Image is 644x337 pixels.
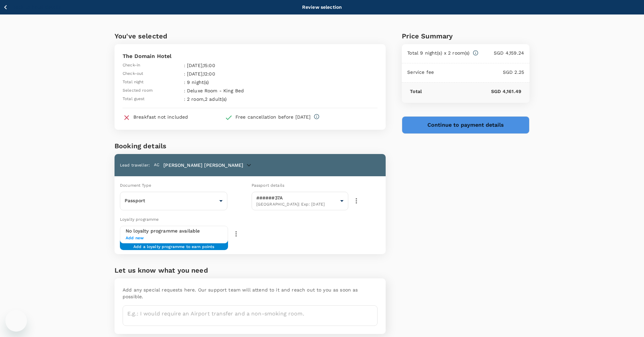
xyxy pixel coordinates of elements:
[115,141,386,151] h6: Booking details
[184,62,185,69] span: :
[133,114,188,120] div: Breakfast not included
[123,79,144,86] span: Total night
[123,70,143,77] span: Check-out
[120,183,151,188] span: Document Type
[154,162,159,168] span: AC
[302,4,342,10] div: Review selection
[422,88,521,95] p: SGD 4,161.49
[256,194,337,201] p: ######37A
[402,116,529,134] button: Continue to payment details
[115,31,386,41] h6: You've selected
[184,87,185,94] span: :
[407,50,470,56] p: Total 9 night(s) x 2 room(s)
[133,244,215,245] span: Add a loyalty programme to earn points
[120,163,150,167] span: Lead traveller :
[125,197,217,204] p: Passport
[115,265,386,276] h6: Let us know what you need
[434,69,524,75] p: SGD 2.25
[123,62,140,69] span: Check-in
[163,162,243,168] p: [PERSON_NAME] [PERSON_NAME]
[187,70,299,77] p: [DATE] , 12:00
[235,114,311,120] div: Free cancellation before [DATE]
[184,70,185,77] span: :
[12,4,61,11] p: Back to hotel details
[410,88,422,95] p: Total
[252,190,348,212] div: ######37A[GEOGRAPHIC_DATA]| Exp: [DATE]
[402,31,529,41] div: Price Summary
[187,96,299,102] p: 2 room , 2 adult(s)
[120,217,159,222] span: Loyalty programme
[123,87,153,94] span: Selected room
[123,60,301,102] table: simple table
[256,201,337,208] span: [GEOGRAPHIC_DATA] | Exp: [DATE]
[314,114,320,120] svg: Full refund before 2025-09-30 14:00 (note : CXL 1500 HTL TIME ON 30SEP25-) additional details fro...
[120,192,227,209] div: Passport
[184,79,185,86] span: :
[407,69,434,75] p: Service fee
[187,79,299,86] p: 9 night(s)
[5,310,27,332] iframe: Button to launch messaging window
[187,87,299,94] p: Deluxe Room - King Bed
[3,3,61,11] button: Back to hotel details
[126,227,222,235] h6: No loyalty programme available
[123,286,378,300] p: Add any special requests here. Our support team will attend to it and reach out to you as soon as...
[479,50,524,56] p: SGD 4,159.24
[252,183,284,188] span: Passport details
[126,235,222,242] span: Add new
[123,52,378,60] p: The Domain Hotel
[184,96,185,102] span: :
[187,62,299,69] p: [DATE] , 15:00
[123,96,145,102] span: Total guest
